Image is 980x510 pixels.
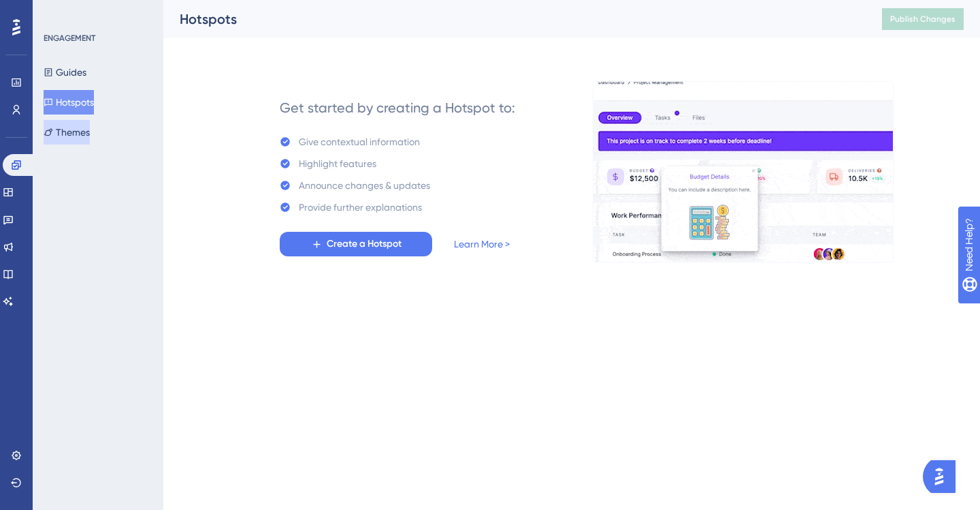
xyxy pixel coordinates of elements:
[593,81,894,262] img: a956fa7fe1407719453ceabf94e6a685.gif
[280,98,515,117] div: Get started by creating a Hotspot to:
[299,155,376,172] div: Highlight features
[454,236,510,252] a: Learn More >
[923,456,964,497] iframe: UserGuiding AI Assistant Launcher
[299,134,420,150] div: Give contextual information
[327,236,402,252] span: Create a Hotspot
[180,10,848,29] div: Hotspots
[280,232,432,256] button: Create a Hotspot
[299,199,422,215] div: Provide further explanations
[882,8,964,30] button: Publish Changes
[299,177,430,194] div: Announce changes & updates
[44,120,90,145] button: Themes
[44,90,94,115] button: Hotspots
[44,60,86,85] button: Guides
[32,3,85,20] span: Need Help?
[890,14,955,25] span: Publish Changes
[44,33,95,44] div: ENGAGEMENT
